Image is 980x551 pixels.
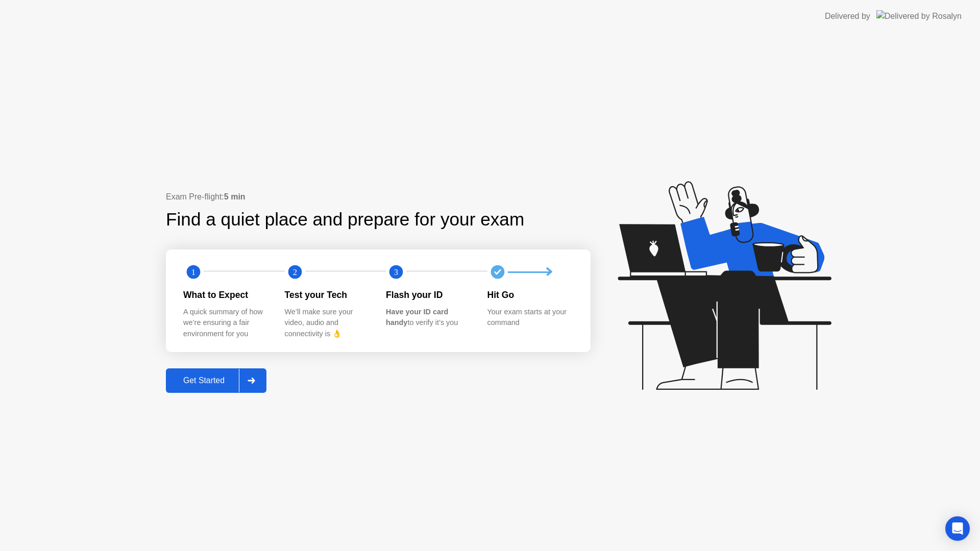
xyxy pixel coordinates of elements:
div: Get Started [169,376,239,385]
div: Flash your ID [386,288,471,302]
b: Have your ID card handy [386,308,448,327]
div: Find a quiet place and prepare for your exam [166,206,526,233]
div: We’ll make sure your video, audio and connectivity is 👌 [285,307,370,340]
text: 2 [292,267,297,277]
b: 5 min [224,192,246,201]
div: to verify it’s you [386,307,471,329]
div: Hit Go [487,288,573,302]
text: 1 [191,267,195,277]
div: Open Intercom Messenger [945,516,970,541]
button: Get Started [166,368,266,393]
img: Delivered by Rosalyn [876,10,962,22]
text: 3 [394,267,398,277]
div: A quick summary of how we’re ensuring a fair environment for you [183,307,268,340]
div: Delivered by [825,10,870,22]
div: Exam Pre-flight: [166,191,591,203]
div: Test your Tech [285,288,370,302]
div: Your exam starts at your command [487,307,573,329]
div: What to Expect [183,288,268,302]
